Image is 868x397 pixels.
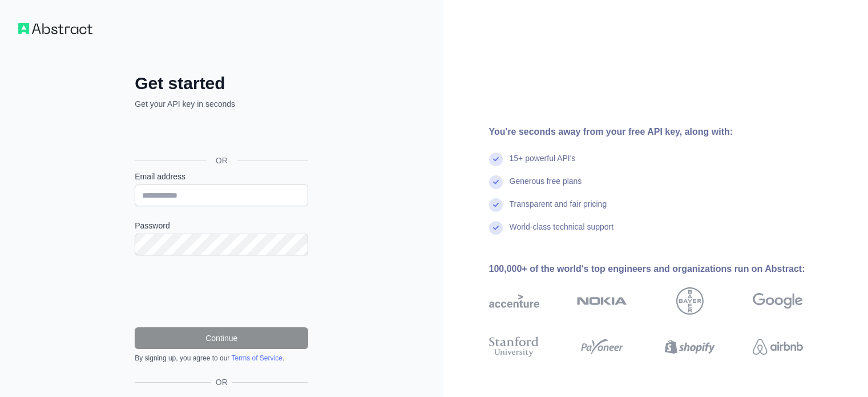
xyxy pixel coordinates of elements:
img: shopify [665,334,715,359]
button: Continue [135,327,308,349]
div: Generous free plans [510,175,582,198]
img: google [753,287,803,315]
iframe: Sign in with Google Button [129,122,312,147]
img: check mark [489,198,503,212]
img: Workflow [18,23,92,34]
div: World-class technical support [510,221,614,244]
img: stanford university [489,334,539,359]
h2: Get started [135,73,308,94]
img: accenture [489,287,539,315]
iframe: reCAPTCHA [135,269,308,314]
img: check mark [489,153,503,166]
div: Transparent and fair pricing [510,198,607,221]
label: Email address [135,171,308,182]
span: OR [211,376,232,388]
div: 15+ powerful API's [510,153,576,175]
span: OR [207,155,237,166]
img: check mark [489,221,503,235]
p: Get your API key in seconds [135,98,308,110]
img: payoneer [577,334,627,359]
img: check mark [489,175,503,189]
a: Terms of Service [231,354,282,362]
img: nokia [577,287,627,315]
img: bayer [676,287,704,315]
div: You're seconds away from your free API key, along with: [489,125,839,139]
label: Password [135,220,308,231]
img: airbnb [753,334,803,359]
div: 100,000+ of the world's top engineers and organizations run on Abstract: [489,262,839,276]
div: By signing up, you agree to our . [135,354,308,363]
